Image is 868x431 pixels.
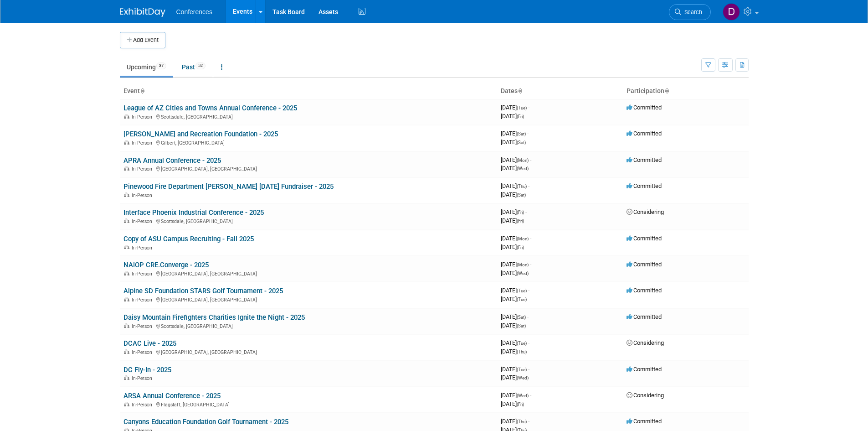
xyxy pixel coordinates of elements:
[120,83,497,99] th: Event
[501,313,529,320] span: [DATE]
[681,9,702,16] span: Search
[123,113,493,120] div: Scottsdale, [GEOGRAPHIC_DATA]
[528,339,529,346] span: -
[517,349,527,354] span: (Thu)
[132,375,155,381] span: In-Person
[140,87,144,94] a: Sort by Event Name
[123,182,334,191] a: Pinewood Fire Department [PERSON_NAME] [DATE] Fundraiser - 2025
[123,165,493,172] div: [GEOGRAPHIC_DATA], [GEOGRAPHIC_DATA]
[517,210,524,215] span: (Fri)
[501,366,529,373] span: [DATE]
[517,114,524,119] span: (Fri)
[132,218,155,224] span: In-Person
[123,392,221,400] a: ARSA Annual Conference - 2025
[627,339,664,346] span: Considering
[627,261,662,268] span: Committed
[132,166,155,172] span: In-Person
[501,348,527,355] span: [DATE]
[124,375,129,380] img: In-Person Event
[530,156,531,163] span: -
[517,375,529,380] span: (Wed)
[517,262,529,267] span: (Mon)
[124,349,129,354] img: In-Person Event
[627,130,662,137] span: Committed
[124,402,129,406] img: In-Person Event
[175,58,212,76] a: Past52
[156,62,166,69] span: 37
[132,349,155,355] span: In-Person
[124,218,129,223] img: In-Person Event
[517,297,527,302] span: (Tue)
[124,114,129,119] img: In-Person Event
[517,288,527,293] span: (Tue)
[501,208,527,215] span: [DATE]
[627,235,662,242] span: Committed
[517,402,524,407] span: (Fri)
[124,271,129,275] img: In-Person Event
[501,261,531,268] span: [DATE]
[664,87,669,94] a: Sort by Participation Type
[501,165,529,171] span: [DATE]
[132,271,155,277] span: In-Person
[132,140,155,146] span: In-Person
[517,140,526,145] span: (Sat)
[517,158,529,163] span: (Mon)
[627,182,662,189] span: Committed
[627,366,662,373] span: Committed
[517,419,527,424] span: (Thu)
[120,8,165,17] img: ExhibitDay
[517,184,527,189] span: (Thu)
[120,32,165,48] button: Add Event
[124,192,129,197] img: In-Person Event
[501,339,529,346] span: [DATE]
[517,323,526,328] span: (Sat)
[517,367,527,372] span: (Tue)
[123,156,221,165] a: APRA Annual Conference - 2025
[501,296,527,302] span: [DATE]
[530,261,531,268] span: -
[123,400,493,408] div: Flagstaff, [GEOGRAPHIC_DATA]
[501,374,529,381] span: [DATE]
[124,323,129,328] img: In-Person Event
[132,192,155,198] span: In-Person
[124,166,129,171] img: In-Person Event
[123,217,493,224] div: Scottsdale, [GEOGRAPHIC_DATA]
[501,191,526,198] span: [DATE]
[627,156,662,163] span: Committed
[517,105,527,110] span: (Tue)
[497,83,623,99] th: Dates
[501,287,529,294] span: [DATE]
[517,192,526,197] span: (Sat)
[123,313,305,322] a: Daisy Mountain Firefighters Charities Ignite the Night - 2025
[195,62,205,69] span: 52
[123,366,171,374] a: DC Fly-In - 2025
[501,400,524,407] span: [DATE]
[123,208,264,217] a: Interface Phoenix Industrial Conference - 2025
[132,323,155,329] span: In-Person
[123,130,278,138] a: [PERSON_NAME] and Recreation Foundation - 2025
[501,392,531,399] span: [DATE]
[132,114,155,120] span: In-Person
[627,104,662,111] span: Committed
[123,418,288,426] a: Canyons Education Foundation Golf Tournament - 2025
[517,166,529,171] span: (Wed)
[525,208,527,215] span: -
[176,8,212,16] span: Conferences
[517,271,529,276] span: (Wed)
[123,296,493,303] div: [GEOGRAPHIC_DATA], [GEOGRAPHIC_DATA]
[530,392,531,399] span: -
[527,313,529,320] span: -
[627,208,664,215] span: Considering
[501,113,524,119] span: [DATE]
[123,339,176,348] a: DCAC Live - 2025
[123,261,209,269] a: NAIOP CRE.Converge - 2025
[517,218,524,223] span: (Fri)
[123,322,493,329] div: Scottsdale, [GEOGRAPHIC_DATA]
[132,245,155,251] span: In-Person
[517,341,527,346] span: (Tue)
[123,270,493,277] div: [GEOGRAPHIC_DATA], [GEOGRAPHIC_DATA]
[501,418,529,425] span: [DATE]
[517,393,529,398] span: (Wed)
[123,139,493,146] div: Gilbert, [GEOGRAPHIC_DATA]
[528,287,529,294] span: -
